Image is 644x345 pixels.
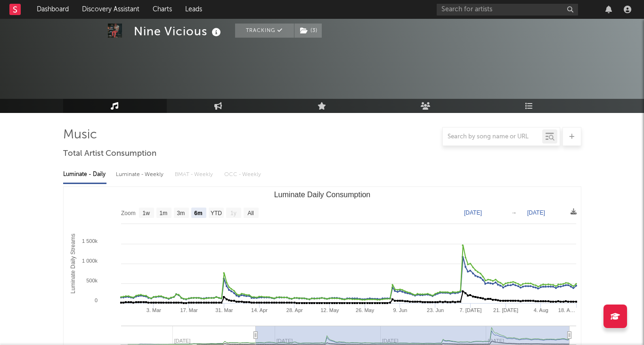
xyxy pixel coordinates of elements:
text: 3. Mar [146,307,161,313]
text: 4. Aug [533,307,548,313]
text: 17. Mar [180,307,198,313]
text: 12. May [320,307,339,313]
button: (3) [294,24,322,38]
span: ( 3 ) [294,24,322,38]
text: 3m [177,210,185,217]
text: → [511,209,517,216]
text: 18. A… [558,307,575,313]
text: 21. [DATE] [493,307,518,313]
button: Tracking [235,24,294,38]
text: All [247,210,253,217]
text: 0 [94,297,97,303]
text: 23. Jun [427,307,444,313]
text: 9. Jun [393,307,407,313]
text: 1w [142,210,150,217]
text: 7. [DATE] [459,307,481,313]
text: 31. Mar [215,307,233,313]
text: Luminate Daily Streams [70,233,76,293]
text: 14. Apr [251,307,268,313]
text: 500k [86,278,98,283]
div: Luminate - Daily [63,167,106,183]
div: Nine Vicious [134,24,223,39]
text: 1 500k [82,238,98,244]
input: Search by song name or URL [443,133,542,141]
span: Total Artist Consumption [63,148,156,160]
text: 1m [159,210,167,217]
text: 6m [194,210,202,217]
input: Search for artists [437,4,578,16]
text: YTD [210,210,221,217]
text: [DATE] [527,209,545,216]
text: 1 000k [82,258,98,264]
text: Luminate Daily Consumption [274,191,370,199]
text: 28. Apr [286,307,302,313]
text: 26. May [356,307,375,313]
div: Luminate - Weekly [116,167,165,183]
text: Zoom [121,210,136,217]
text: 1y [230,210,236,217]
text: [DATE] [464,209,482,216]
